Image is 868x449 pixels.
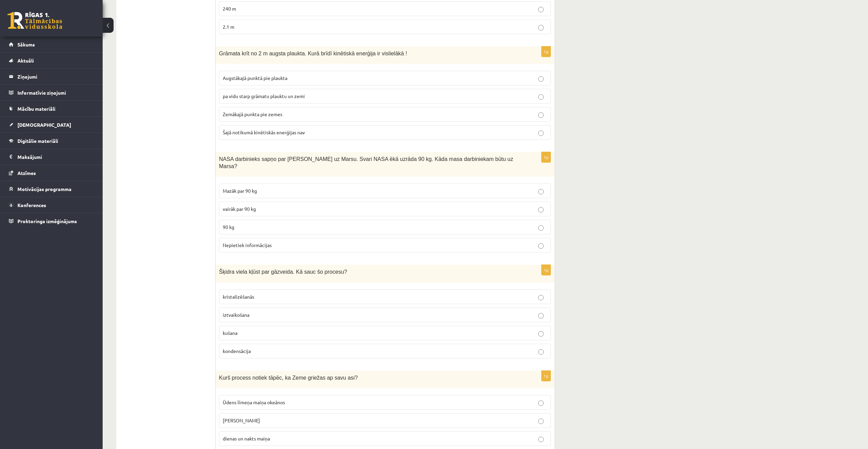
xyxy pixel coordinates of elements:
span: NASA darbinieks sapņo par [PERSON_NAME] uz Marsu. Svari NASA ēkā uzrāda 90 kg. Kāda masa darbinie... [219,156,513,169]
span: vairāk par 90 kg [223,206,256,212]
p: 1p [541,264,551,275]
a: Sākums [9,37,94,52]
legend: Maksājumi [17,149,94,165]
span: Augstākajā punktā pie plaukta [223,75,287,81]
span: Sākums [17,41,35,47]
a: [DEMOGRAPHIC_DATA] [9,117,94,133]
span: Šajā notikumā kinētiskās enerģijas nav [223,129,305,135]
a: Aktuāli [9,53,94,68]
input: 2.1 m [538,25,544,30]
a: Motivācijas programma [9,181,94,197]
input: pa vidu starp grāmatu plauktu un zemi [538,94,544,100]
input: [PERSON_NAME] [538,419,544,424]
a: Ziņojumi [9,69,94,84]
span: Šķidra viela kļūst par gāzveida. Kā sauc šo procesu? [219,269,347,275]
p: 1p [541,152,551,163]
span: [PERSON_NAME] [223,417,260,423]
span: Digitālie materiāli [17,138,58,144]
input: 90 kg [538,225,544,231]
span: Mācību materiāli [17,106,55,112]
p: 1p [541,370,551,381]
input: vairāk par 90 kg [538,207,544,213]
legend: Informatīvie ziņojumi [17,85,94,100]
input: dienas un nakts maiņa [538,437,544,442]
a: Digitālie materiāli [9,133,94,149]
span: Motivācijas programma [17,186,72,192]
span: Aktuāli [17,57,34,64]
span: kristalizēšanās [223,294,254,300]
span: Nepietiek informācijas [223,242,272,248]
legend: Ziņojumi [17,69,94,84]
a: Rīgas 1. Tālmācības vidusskola [8,12,62,29]
input: Šajā notikumā kinētiskās enerģijas nav [538,131,544,136]
span: 240 m [223,5,236,12]
input: kušana [538,331,544,337]
input: Mazāk par 90 kg [538,189,544,194]
span: Zemākajā punkta pie zemes [223,111,282,117]
span: kušana [223,330,237,336]
input: kondensācija [538,349,544,355]
span: Kurš process notiek tāpēc, ka Zeme griežas ap savu asi? [219,375,358,381]
span: Atzīmes [17,170,36,176]
input: kristalizēšanās [538,295,544,300]
span: Grāmata krīt no 2 m augsta plaukta. Kurā brīdī kinētiskā enerģija ir vislielākā ! [219,51,407,56]
a: Maksājumi [9,149,94,165]
span: 90 kg [223,224,234,230]
input: Augstākajā punktā pie plaukta [538,76,544,82]
span: [DEMOGRAPHIC_DATA] [17,122,71,128]
p: 1p [541,46,551,57]
span: Proktoringa izmēģinājums [17,218,77,224]
a: Informatīvie ziņojumi [9,85,94,100]
span: 2.1 m [223,24,234,30]
span: Konferences [17,202,46,208]
input: iztvaikošana [538,313,544,318]
a: Konferences [9,197,94,213]
span: kondensācija [223,348,251,354]
a: Mācību materiāli [9,101,94,117]
span: iztvaikošana [223,312,249,318]
span: Mazāk par 90 kg [223,188,257,194]
input: 240 m [538,7,544,12]
span: dienas un nakts maiņa [223,435,270,441]
input: Ūdens līmeņa maiņa okeānos [538,400,544,406]
span: Ūdens līmeņa maiņa okeānos [223,399,285,405]
span: pa vidu starp grāmatu plauktu un zemi [223,93,305,99]
input: Zemākajā punkta pie zemes [538,112,544,118]
input: Nepietiek informācijas [538,243,544,249]
a: Proktoringa izmēģinājums [9,213,94,229]
a: Atzīmes [9,165,94,181]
